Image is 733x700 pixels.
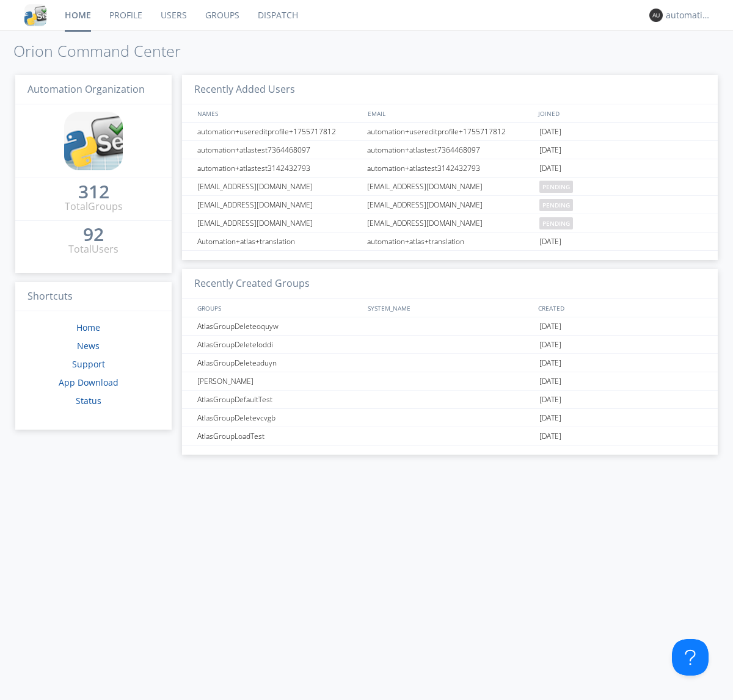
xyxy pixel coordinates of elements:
[194,391,363,408] div: AtlasGroupDefaultTest
[539,141,561,159] span: [DATE]
[194,178,363,195] div: [EMAIL_ADDRESS][DOMAIN_NAME]
[539,354,561,372] span: [DATE]
[539,159,561,178] span: [DATE]
[182,427,718,446] a: AtlasGroupLoadTest[DATE]
[27,82,145,96] span: Automation Organization
[364,159,536,177] div: automation+atlastest3142432793
[59,377,119,388] a: App Download
[539,372,561,391] span: [DATE]
[77,340,100,352] a: News
[76,395,101,406] a: Status
[666,9,712,21] div: automation+atlas0010
[194,123,363,140] div: automation+usereditprofile+1755717812
[364,141,536,159] div: automation+atlastest7364468097
[24,4,46,26] img: cddb5a64eb264b2086981ab96f4c1ba7
[83,228,104,240] div: 92
[182,372,718,391] a: [PERSON_NAME][DATE]
[365,299,535,317] div: SYSTEM_NAME
[182,123,718,141] a: automation+usereditprofile+1755717812automation+usereditprofile+1755717812[DATE]
[83,228,104,242] a: 92
[64,112,123,170] img: cddb5a64eb264b2086981ab96f4c1ba7
[182,233,718,251] a: Automation+atlas+translationautomation+atlas+translation[DATE]
[672,639,709,676] iframe: Toggle Customer Support
[539,391,561,409] span: [DATE]
[194,299,362,317] div: GROUPS
[364,196,536,214] div: [EMAIL_ADDRESS][DOMAIN_NAME]
[364,214,536,232] div: [EMAIL_ADDRESS][DOMAIN_NAME]
[539,317,561,336] span: [DATE]
[78,186,109,198] div: 312
[182,317,718,336] a: AtlasGroupDeleteoquyw[DATE]
[539,409,561,427] span: [DATE]
[539,336,561,354] span: [DATE]
[182,391,718,409] a: AtlasGroupDefaultTest[DATE]
[539,199,573,211] span: pending
[364,178,536,195] div: [EMAIL_ADDRESS][DOMAIN_NAME]
[194,196,363,214] div: [EMAIL_ADDRESS][DOMAIN_NAME]
[78,186,109,200] a: 312
[194,233,363,250] div: Automation+atlas+translation
[539,233,561,251] span: [DATE]
[535,104,706,122] div: JOINED
[364,233,536,250] div: automation+atlas+translation
[194,214,363,232] div: [EMAIL_ADDRESS][DOMAIN_NAME]
[194,372,363,390] div: [PERSON_NAME]
[182,214,718,233] a: [EMAIL_ADDRESS][DOMAIN_NAME][EMAIL_ADDRESS][DOMAIN_NAME]pending
[182,269,718,299] h3: Recently Created Groups
[535,299,706,317] div: CREATED
[182,354,718,372] a: AtlasGroupDeleteaduyn[DATE]
[68,242,119,256] div: Total Users
[539,181,573,193] span: pending
[364,123,536,140] div: automation+usereditprofile+1755717812
[194,104,362,122] div: NAMES
[194,336,363,353] div: AtlasGroupDeleteloddi
[194,354,363,372] div: AtlasGroupDeleteaduyn
[539,427,561,446] span: [DATE]
[182,178,718,196] a: [EMAIL_ADDRESS][DOMAIN_NAME][EMAIL_ADDRESS][DOMAIN_NAME]pending
[182,196,718,214] a: [EMAIL_ADDRESS][DOMAIN_NAME][EMAIL_ADDRESS][DOMAIN_NAME]pending
[539,123,561,141] span: [DATE]
[15,282,172,312] h3: Shortcuts
[539,217,573,229] span: pending
[194,317,363,335] div: AtlasGroupDeleteoquyw
[194,159,363,177] div: automation+atlastest3142432793
[194,141,363,159] div: automation+atlastest7364468097
[365,104,535,122] div: EMAIL
[194,427,363,445] div: AtlasGroupLoadTest
[65,200,123,214] div: Total Groups
[182,159,718,178] a: automation+atlastest3142432793automation+atlastest3142432793[DATE]
[76,322,100,333] a: Home
[194,409,363,427] div: AtlasGroupDeletevcvgb
[182,336,718,354] a: AtlasGroupDeleteloddi[DATE]
[182,75,718,105] h3: Recently Added Users
[182,141,718,159] a: automation+atlastest7364468097automation+atlastest7364468097[DATE]
[72,358,105,370] a: Support
[649,9,663,22] img: 373638.png
[182,409,718,427] a: AtlasGroupDeletevcvgb[DATE]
